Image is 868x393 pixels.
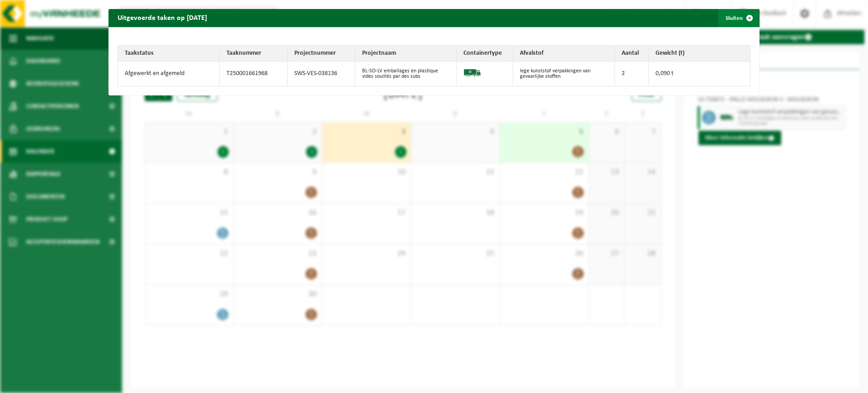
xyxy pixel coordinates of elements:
[457,46,513,62] th: Containertype
[463,64,481,82] img: BL-SO-LV
[615,46,649,62] th: Aantal
[615,62,649,86] td: 2
[355,46,457,62] th: Projectnaam
[118,62,220,86] td: Afgewerkt en afgemeld
[355,62,457,86] td: BL-SO-LV emballages en plastique vides souillés par des subs
[220,62,288,86] td: T250001661968
[288,46,355,62] th: Projectnummer
[513,62,615,86] td: lege kunststof verpakkingen van gevaarlijke stoffen
[718,9,759,27] button: Sluiten
[220,46,288,62] th: Taaknummer
[513,46,615,62] th: Afvalstof
[108,9,216,26] h2: Uitgevoerde taken op [DATE]
[649,62,750,86] td: 0,090 t
[118,46,220,62] th: Taakstatus
[649,46,750,62] th: Gewicht (t)
[288,62,355,86] td: SWS-VES-038136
